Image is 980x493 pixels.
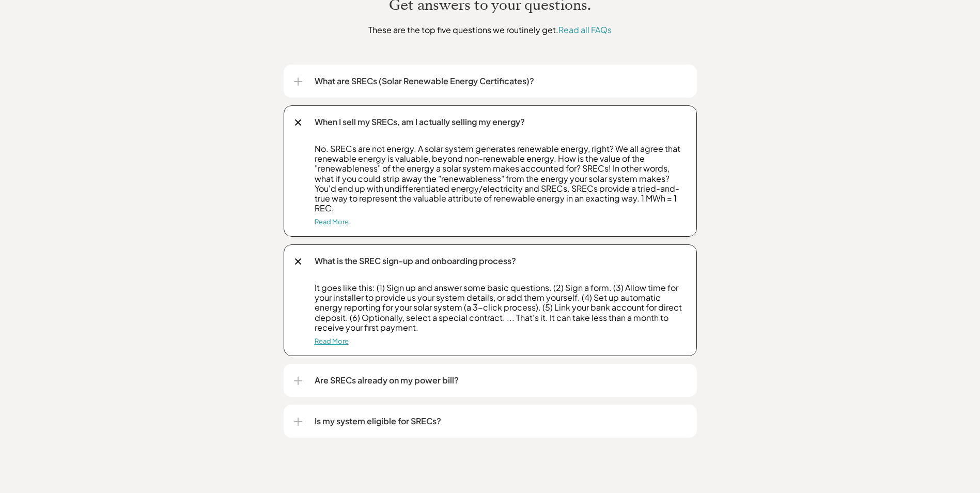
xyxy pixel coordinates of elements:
p: When I sell my SRECs, am I actually selling my energy? [315,116,687,128]
p: What are SRECs (Solar Renewable Energy Certificates)? [315,75,687,87]
a: Read More [315,337,349,345]
p: It goes like this: (1) Sign up and answer some basic questions. (2) Sign a form. (3) Allow time f... [315,283,687,332]
p: What is the SREC sign-up and onboarding process? [315,255,687,267]
a: Read More [315,218,349,226]
p: No. SRECs are not energy. A solar system generates renewable energy, right? We all agree that ren... [315,144,687,213]
p: Is my system eligible for SRECs? [315,415,687,427]
p: Are SRECs already on my power bill? [315,374,687,387]
a: Read all FAQs [558,24,612,35]
p: These are the top five questions we routinely get. [299,23,681,36]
